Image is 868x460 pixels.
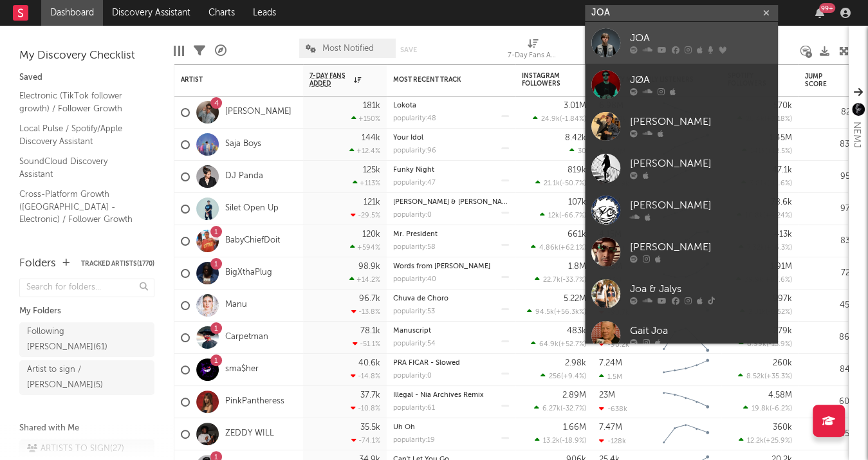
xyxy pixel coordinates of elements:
[599,373,622,381] div: 1.5M
[225,332,268,343] a: Carpetman
[19,89,142,115] a: Electronic (TikTok follower growth) / Follower Growth
[364,198,380,207] div: 121k
[599,405,627,413] div: -638k
[556,309,584,316] span: +56.3k %
[599,437,626,445] div: -128k
[393,212,432,219] div: popularity: 0
[747,437,764,445] span: 12.2k
[309,72,351,87] span: 7-Day Fans Added
[743,404,792,412] div: ( )
[81,261,154,267] button: Tracked Artists(1770)
[174,32,184,69] div: Edit Columns
[393,231,438,238] a: Mr. President
[805,330,856,345] div: 86.6
[599,340,629,349] div: -90.2k
[27,441,124,457] div: ARTISTS TO SIGN ( 27 )
[657,386,715,418] svg: Chart title
[225,171,263,182] a: DJ Panda
[630,282,771,297] div: Joa & Jalys
[805,201,856,217] div: 97.5
[585,22,778,64] a: JOA
[531,340,586,348] div: ( )
[773,359,792,367] div: 260k
[225,268,272,279] a: BigXthaPlug
[585,315,778,356] a: Gait Joa
[563,373,584,380] span: +9.4 %
[225,139,261,150] a: Saja Boys
[522,72,567,87] div: Instagram Followers
[773,295,792,303] div: 997k
[562,437,584,445] span: -18.9 %
[805,298,856,313] div: 45.0
[362,230,380,239] div: 120k
[769,180,790,187] span: -11.6 %
[393,360,460,367] a: PRA FICAR - Slowed
[766,373,790,380] span: +35.3 %
[359,295,380,303] div: 96.7k
[393,392,509,399] div: Illegal - Nia Archives Remix
[535,309,554,316] span: 94.5k
[351,211,380,219] div: -29.5 %
[766,116,790,123] span: +2.18 %
[19,360,154,395] a: Artist to sign / [PERSON_NAME](5)
[393,134,509,142] div: Your Idol
[531,243,586,252] div: ( )
[585,5,778,21] input: Search for artists
[393,360,509,367] div: PRA FICAR - Slowed
[540,372,586,380] div: ( )
[362,134,380,142] div: 144k
[562,180,584,187] span: -50.7 %
[358,359,380,367] div: 40.6k
[562,391,586,400] div: 2.89M
[542,405,560,412] span: 6.27k
[739,340,792,348] div: ( )
[805,137,856,152] div: 83.8
[564,102,586,110] div: 3.01M
[393,327,509,335] div: Manuscript
[353,340,380,348] div: -51.1 %
[393,199,528,206] a: [PERSON_NAME] & [PERSON_NAME] Mix
[393,308,435,315] div: popularity: 53
[563,423,586,432] div: 1.66M
[535,436,586,445] div: ( )
[358,262,380,271] div: 98.9k
[393,405,435,412] div: popularity: 61
[393,76,490,84] div: Most Recent Track
[393,147,436,154] div: popularity: 96
[19,154,142,181] a: SoundCloud Discovery Assistant
[585,231,778,273] a: [PERSON_NAME]
[585,273,778,315] a: Joa & Jalys
[819,3,835,13] div: 99 +
[19,187,142,226] a: Cross-Platform Growth ([GEOGRAPHIC_DATA] - Electronic) / Follower Growth
[393,340,436,347] div: popularity: 54
[657,418,715,450] svg: Chart title
[805,169,856,185] div: 95.3
[535,275,586,284] div: ( )
[393,373,432,380] div: popularity: 0
[585,64,778,106] a: JØA
[27,324,118,355] div: Following [PERSON_NAME] ( 61 )
[215,32,226,69] div: A&R Pipeline
[544,180,560,187] span: 21.1k
[353,179,380,187] div: +113 %
[535,179,586,187] div: ( )
[393,167,434,174] a: Funky Night
[393,327,431,335] a: Manuscript
[630,324,771,339] div: Gait Joa
[533,115,586,123] div: ( )
[630,240,771,255] div: [PERSON_NAME]
[351,436,380,445] div: -74.1 %
[19,421,154,436] div: Shared with Me
[549,373,561,380] span: 256
[657,354,715,386] svg: Chart title
[351,372,380,380] div: -14.8 %
[565,359,586,367] div: 2.98k
[805,73,837,88] div: Jump Score
[630,198,771,214] div: [PERSON_NAME]
[225,396,284,407] a: PinkPantheress
[747,341,766,348] span: 6.99k
[771,405,790,412] span: -6.2 %
[849,122,864,148] div: NEMJ
[770,262,792,271] div: 1.91M
[351,115,380,123] div: +150 %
